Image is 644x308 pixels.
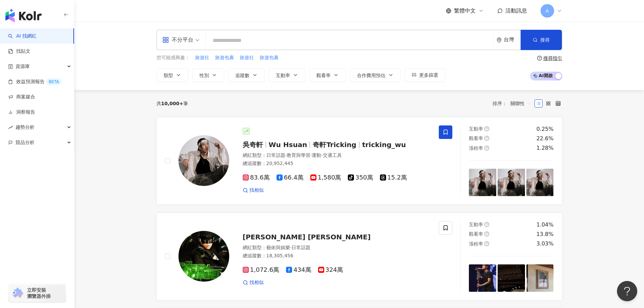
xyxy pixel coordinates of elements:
[235,73,249,78] span: 追蹤數
[536,240,554,247] div: 3.03%
[259,54,279,62] button: 旅遊包裹
[357,73,385,78] span: 合作費用預估
[484,241,489,246] span: question-circle
[469,169,496,196] img: post-image
[276,73,290,78] span: 互動率
[243,253,431,259] div: 總追蹤數 ： 18,305,456
[469,222,483,227] span: 互動率
[540,37,550,43] span: 搜尋
[469,145,483,151] span: 漲粉率
[162,34,193,45] div: 不分平台
[323,152,342,158] span: 交通工具
[536,125,554,133] div: 0.25%
[16,59,30,74] span: 資源庫
[469,126,483,132] span: 互動率
[9,284,66,302] a: chrome extension立即安裝 瀏覽器外掛
[617,281,637,301] iframe: Help Scout Beacon - Open
[266,245,290,250] span: 藝術與娛樂
[178,231,229,282] img: KOL Avatar
[157,54,190,61] span: 您可能感興趣：
[546,7,549,15] span: A
[454,7,476,15] span: 繁體中文
[536,135,554,142] div: 22.6%
[498,264,525,292] img: post-image
[498,169,525,196] img: post-image
[312,152,321,158] span: 運動
[16,135,34,150] span: 競品分析
[178,135,229,186] img: KOL Avatar
[243,174,270,181] span: 83.6萬
[521,30,562,50] button: 搜尋
[243,233,371,241] span: [PERSON_NAME] [PERSON_NAME]
[249,279,264,286] span: 找相似
[11,288,24,299] img: chrome extension
[157,68,188,82] button: 類型
[543,55,562,61] div: 搜尋指引
[497,38,502,43] span: environment
[199,73,209,78] span: 性別
[266,152,285,158] span: 日常話題
[277,174,304,181] span: 66.4萬
[8,94,35,100] a: 商案媒合
[321,152,323,158] span: ·
[8,48,30,55] a: 找貼文
[469,136,483,141] span: 觀看率
[239,54,254,62] button: 旅遊社
[504,37,521,43] div: 台灣
[290,245,291,250] span: ·
[285,152,287,158] span: ·
[157,117,562,205] a: KOL Avatar吳奇軒Wu Hsuan奇軒Trickingtricking_wu網紅類型：日常話題·教育與學習·運動·交通工具總追蹤數：20,952,44583.6萬66.4萬1,580萬3...
[260,54,279,61] span: 旅遊包裹
[195,54,210,62] button: 旅遊社
[27,287,51,299] span: 立即安裝 瀏覽器外掛
[243,279,264,286] a: 找相似
[243,141,263,149] span: 吳奇軒
[161,101,184,106] span: 10,000+
[269,68,305,82] button: 互動率
[510,98,531,109] span: 關聯性
[162,37,169,43] span: appstore
[240,54,254,61] span: 旅遊社
[419,72,438,78] span: 更多篩選
[362,141,406,149] span: tricking_wu
[348,174,373,181] span: 350萬
[195,54,209,61] span: 旅遊社
[469,264,496,292] img: post-image
[157,213,562,300] a: KOL Avatar[PERSON_NAME] [PERSON_NAME]網紅類型：藝術與娛樂·日常話題總追蹤數：18,305,4561,072.6萬434萬324萬找相似互動率question...
[526,169,554,196] img: post-image
[286,266,311,274] span: 434萬
[215,54,234,62] button: 旅遊包裹
[269,141,307,149] span: Wu Hsuan
[249,187,264,194] span: 找相似
[8,78,62,85] a: 效益預測報告BETA
[316,73,331,78] span: 觀看率
[313,141,356,149] span: 奇軒Tricking
[484,136,489,141] span: question-circle
[309,68,346,82] button: 觀看率
[318,266,343,274] span: 324萬
[291,245,310,250] span: 日常話題
[8,33,37,40] a: searchAI 找網紅
[505,7,527,14] span: 活動訊息
[310,152,312,158] span: ·
[484,222,489,227] span: question-circle
[526,264,554,292] img: post-image
[484,232,489,236] span: question-circle
[16,120,34,135] span: 趨勢分析
[164,73,173,78] span: 類型
[8,125,13,130] span: rise
[469,241,483,246] span: 漲粉率
[484,126,489,131] span: question-circle
[536,221,554,229] div: 1.04%
[243,187,264,194] a: 找相似
[536,231,554,238] div: 13.8%
[243,244,431,251] div: 網紅類型 ：
[243,152,431,159] div: 網紅類型 ：
[405,68,445,82] button: 更多篩選
[192,68,224,82] button: 性別
[493,98,534,109] div: 排序：
[157,101,188,106] div: 共 筆
[5,9,42,22] img: logo
[350,68,401,82] button: 合作費用預估
[536,144,554,152] div: 1.28%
